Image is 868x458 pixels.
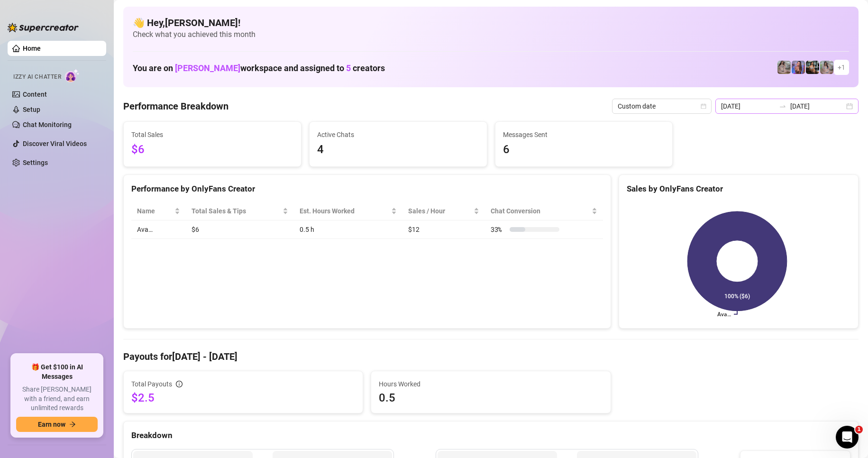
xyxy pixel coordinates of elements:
span: 🎁 Get $100 in AI Messages [16,363,98,381]
img: logo-BBDzfeDw.svg [8,23,79,32]
h4: Payouts for [DATE] - [DATE] [123,350,859,363]
span: Check what you achieved this month [133,29,849,40]
th: Chat Conversion [485,202,603,220]
iframe: Intercom live chat [836,426,859,449]
span: Messages Sent [503,129,665,140]
span: + 1 [838,62,845,73]
h4: 👋 Hey, [PERSON_NAME] ! [133,16,849,29]
h1: You are on workspace and assigned to creators [133,63,385,73]
span: Total Sales & Tips [192,206,281,216]
a: Settings [23,159,48,166]
span: Sales / Hour [408,206,472,216]
img: Ava [792,61,805,74]
span: [PERSON_NAME] [175,63,240,73]
img: Daisy [820,61,833,74]
span: 4 [317,141,479,159]
span: Izzy AI Chatter [13,73,61,82]
span: arrow-right [69,421,76,428]
span: calendar [701,103,706,109]
h4: Performance Breakdown [123,100,228,113]
span: 5 [346,63,351,73]
span: 33 % [491,224,506,235]
img: Ava [806,61,819,74]
td: 0.5 h [294,220,403,239]
a: Home [23,45,41,52]
span: Total Sales [131,129,293,140]
input: Start date [721,101,775,111]
span: 0.5 [379,390,603,405]
span: 1 [855,426,863,433]
span: Custom date [618,99,706,113]
div: Sales by OnlyFans Creator [627,183,850,195]
th: Total Sales & Tips [186,202,294,220]
span: $2.5 [131,390,355,405]
span: Hours Worked [379,379,603,389]
a: Discover Viral Videos [23,140,87,147]
td: Ava… [131,220,186,239]
span: Chat Conversion [491,206,590,216]
a: Chat Monitoring [23,121,72,128]
span: 6 [503,141,665,159]
span: Share [PERSON_NAME] with a friend, and earn unlimited rewards [16,385,98,413]
td: $12 [402,220,485,239]
div: Est. Hours Worked [300,206,390,216]
img: Daisy [777,61,791,74]
span: swap-right [779,102,786,110]
th: Name [131,202,186,220]
button: Earn nowarrow-right [16,417,98,432]
span: to [779,102,786,110]
img: AI Chatter [65,69,80,82]
span: Active Chats [317,129,479,140]
span: $6 [131,141,293,159]
text: Ava… [717,311,731,318]
span: Earn now [38,421,65,428]
input: End date [790,101,844,111]
div: Breakdown [131,429,850,442]
span: Total Payouts [131,379,172,389]
td: $6 [186,220,294,239]
span: Name [137,206,173,216]
a: Setup [23,106,40,113]
span: info-circle [176,381,183,387]
a: Content [23,91,47,98]
th: Sales / Hour [402,202,485,220]
div: Performance by OnlyFans Creator [131,183,603,195]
